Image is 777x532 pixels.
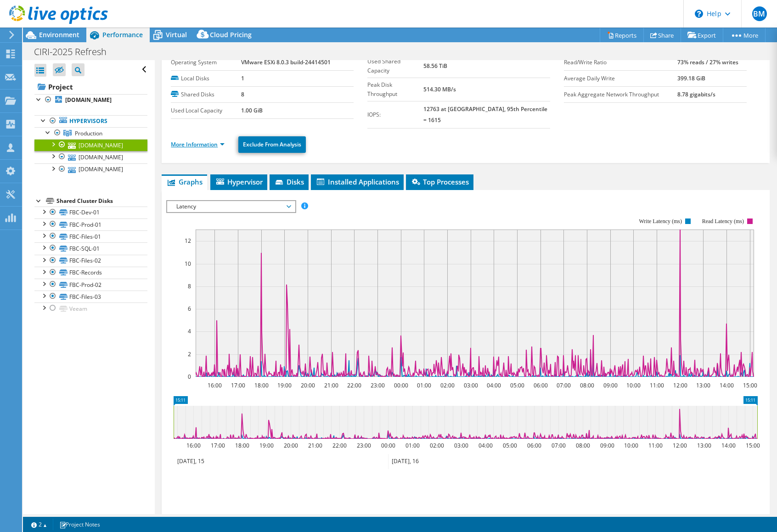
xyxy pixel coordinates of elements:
b: VMware ESXi 8.0.3 build-24414501 [241,58,331,66]
a: Production [34,127,147,139]
a: 2 [25,519,53,530]
b: 1.00 GiB [241,106,263,114]
text: 17:00 [231,381,245,389]
a: [DOMAIN_NAME] [34,151,147,163]
a: [DOMAIN_NAME] [34,163,147,175]
text: 06:00 [527,442,541,449]
text: 04:00 [487,381,501,389]
a: [DOMAIN_NAME] [34,139,147,151]
text: 06:00 [534,381,548,389]
b: [DOMAIN_NAME] [65,96,112,104]
text: 6 [188,305,191,313]
b: 8 [241,90,244,98]
a: Veeam [34,302,147,314]
text: 09:00 [603,381,618,389]
label: Shared Disks [171,90,241,99]
b: 8.78 gigabits/s [677,90,715,98]
text: 14:00 [721,442,736,449]
text: 15:00 [743,381,757,389]
text: 20:00 [301,381,315,389]
text: 04:00 [479,442,493,449]
span: BM [752,6,767,21]
text: 23:00 [357,442,371,449]
label: Operating System [171,58,241,67]
text: 23:00 [371,381,385,389]
text: 21:00 [308,442,322,449]
text: 13:00 [696,381,710,389]
span: Graphs [166,177,203,186]
text: 0 [188,373,191,381]
text: 00:00 [394,381,408,389]
b: 1 [241,74,244,82]
a: Export [681,28,723,42]
text: 10 [185,260,191,268]
span: Latency [172,201,290,212]
text: 12 [185,237,191,245]
b: 399.18 GiB [677,74,705,82]
label: Used Shared Capacity [367,57,423,75]
span: Disks [274,177,304,186]
text: 4 [188,327,191,335]
b: 514.30 MB/s [423,85,456,93]
text: 14:00 [720,381,734,389]
text: 16:00 [208,381,222,389]
label: Peak Disk Throughput [367,80,423,99]
text: 12:00 [673,381,687,389]
text: 01:00 [405,442,420,449]
text: 19:00 [277,381,292,389]
text: 11:00 [650,381,664,389]
label: Peak Aggregate Network Throughput [564,90,677,99]
text: 18:00 [235,442,249,449]
text: 00:00 [381,442,395,449]
text: 15:00 [746,442,760,449]
span: Production [75,129,102,137]
text: 13:00 [697,442,711,449]
span: Top Processes [411,177,469,186]
h2: Advanced Graph Controls [166,514,276,532]
text: 12:00 [673,442,687,449]
text: 10:00 [624,442,638,449]
span: Hypervisor [215,177,263,186]
a: FBC-Records [34,267,147,279]
text: Read Latency (ms) [702,218,744,224]
span: Installed Applications [315,177,399,186]
span: Performance [102,30,143,39]
a: Project [34,79,147,94]
a: [DOMAIN_NAME] [34,94,147,106]
text: 02:00 [440,381,455,389]
text: 8 [188,282,191,290]
span: Cloud Pricing [210,30,252,39]
a: Reports [600,28,644,42]
a: FBC-Dev-01 [34,207,147,218]
text: Write Latency (ms) [639,218,682,224]
text: 09:00 [600,442,614,449]
text: 08:00 [580,381,594,389]
a: Exclude From Analysis [238,136,306,153]
text: 03:00 [464,381,478,389]
text: 2 [188,350,191,358]
text: 08:00 [576,442,590,449]
text: 20:00 [284,442,298,449]
svg: \n [695,10,703,18]
a: FBC-SQL-01 [34,242,147,254]
text: 11:00 [648,442,663,449]
a: FBC-Files-03 [34,291,147,302]
text: 05:00 [510,381,524,389]
a: FBC-Files-01 [34,230,147,242]
text: 18:00 [254,381,269,389]
a: More Information [171,140,225,148]
a: Hypervisors [34,115,147,127]
text: 07:00 [557,381,571,389]
div: Shared Cluster Disks [56,196,147,207]
text: 10:00 [626,381,641,389]
a: Project Notes [53,519,107,530]
label: Used Local Capacity [171,106,241,115]
text: 21:00 [324,381,338,389]
label: Local Disks [171,74,241,83]
span: Virtual [166,30,187,39]
text: 02:00 [430,442,444,449]
b: 12763 at [GEOGRAPHIC_DATA], 95th Percentile = 1615 [423,105,547,124]
h1: CIRI-2025 Refresh [30,47,121,57]
text: 17:00 [211,442,225,449]
a: FBC-Prod-02 [34,279,147,291]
